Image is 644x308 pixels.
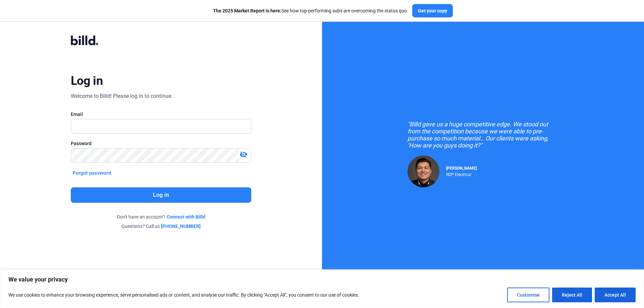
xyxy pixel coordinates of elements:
button: Get your copy [412,4,453,17]
button: Log in [71,187,251,203]
div: Welcome to Billd! Please log in to continue. [71,92,172,100]
div: See how top-performing subs are overcoming the status quo. [213,7,408,14]
div: RDP Electrical [446,171,477,177]
a: Connect with Billd [167,213,205,220]
div: "Billd gave us a huge competitive edge. We stood out from the competition because we were able to... [408,121,558,149]
img: Raul Pacheco [408,156,439,187]
p: We use cookies to enhance your browsing experience, serve personalised ads or content, and analys... [8,291,359,299]
mat-icon: visibility_off [239,150,248,159]
button: Accept All [595,288,636,302]
p: We value your privacy [8,275,636,284]
div: Email [71,111,251,118]
div: Log in [71,73,103,88]
button: Forgot password [71,169,113,177]
span: [PERSON_NAME] [446,166,477,171]
a: [PHONE_NUMBER] [161,223,201,230]
div: Password [71,140,251,147]
span: The 2025 Market Report is here: [213,8,281,13]
button: Customise [507,288,549,302]
button: Reject All [552,288,592,302]
div: Don't have an account? [71,213,251,220]
div: Questions? Call us [71,223,251,230]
